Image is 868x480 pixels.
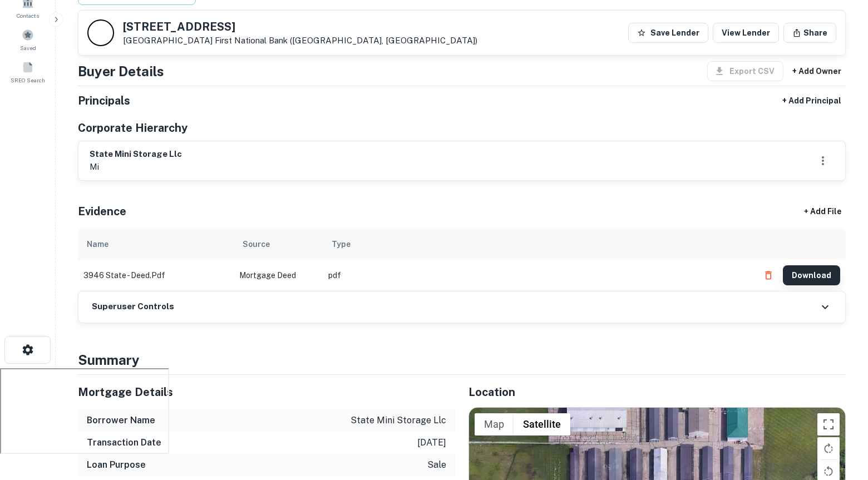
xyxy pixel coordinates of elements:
[123,21,477,32] h5: [STREET_ADDRESS]
[783,265,840,285] button: Download
[713,23,779,43] a: View Lender
[417,436,446,449] p: [DATE]
[351,414,446,427] p: state mini storage llc
[78,92,130,109] h5: Principals
[758,266,778,284] button: Delete file
[514,413,570,436] button: Show satellite imagery
[628,23,708,43] button: Save Lender
[78,203,126,220] h5: Evidence
[20,43,36,52] span: Saved
[123,36,477,46] p: [GEOGRAPHIC_DATA]
[17,11,39,20] span: Contacts
[788,61,846,81] button: + Add Owner
[78,350,846,370] h4: Summary
[817,437,840,459] button: Rotate map clockwise
[812,391,868,444] iframe: Chat Widget
[234,260,323,291] td: Mortgage Deed
[427,458,446,472] p: sale
[468,384,846,400] h5: Location
[78,120,188,136] h5: Corporate Hierarchy
[78,229,234,260] th: Name
[475,413,514,436] button: Show street map
[234,229,323,260] th: Source
[78,229,846,291] div: scrollable content
[783,23,836,43] button: Share
[90,160,182,174] p: mi
[783,202,861,222] div: + Add File
[3,24,52,55] a: Saved
[323,229,753,260] th: Type
[92,300,174,313] h6: Superuser Controls
[3,57,52,87] a: SREO Search
[11,76,45,85] span: SREO Search
[78,384,455,400] h5: Mortgage Details
[323,260,753,291] td: pdf
[78,260,234,291] td: 3946 state - deed.pdf
[87,458,146,472] h6: Loan Purpose
[243,237,270,251] div: Source
[332,237,351,251] div: Type
[87,237,108,251] div: Name
[778,91,846,111] button: + Add Principal
[90,148,182,161] h6: state mini storage llc
[78,61,164,81] h4: Buyer Details
[65,36,148,52] div: Sending borrower request to AI...
[215,36,477,45] a: First National Bank ([GEOGRAPHIC_DATA], [GEOGRAPHIC_DATA])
